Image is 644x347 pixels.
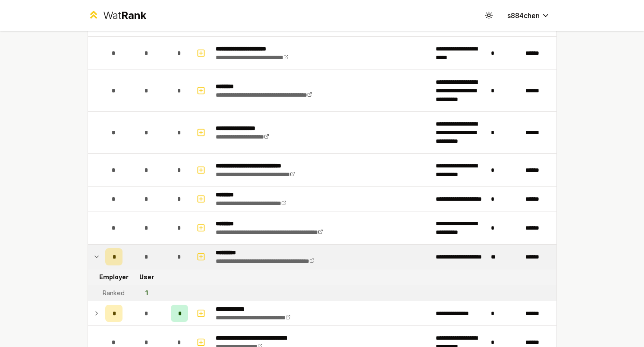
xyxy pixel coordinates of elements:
div: 1 [145,289,148,297]
button: s884chen [500,8,557,23]
td: User [126,269,167,285]
div: Wat [103,9,146,22]
span: Rank [121,9,146,22]
div: Ranked [103,289,125,297]
td: Employer [102,269,126,285]
span: s884chen [507,10,540,21]
a: WatRank [88,9,147,22]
